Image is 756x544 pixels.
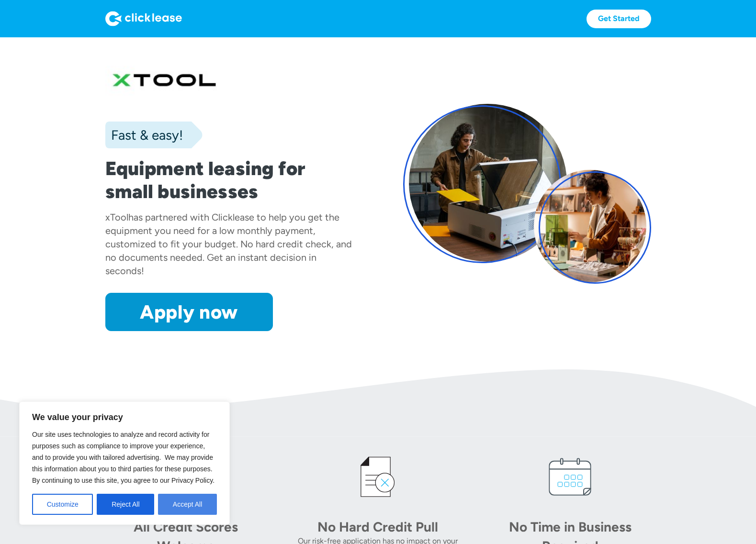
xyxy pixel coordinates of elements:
h1: Equipment leasing for small businesses [105,157,353,203]
div: No Hard Credit Pull [311,517,445,536]
button: Customize [32,494,93,515]
img: calendar icon [542,448,599,506]
div: Fast & easy! [105,125,183,144]
img: credit icon [349,448,406,506]
span: Our site uses technologies to analyze and record activity for purposes such as compliance to impr... [32,431,214,484]
button: Reject All [97,494,154,515]
a: Get Started [587,10,651,28]
p: We value your privacy [32,411,217,423]
a: Apply now [105,293,273,331]
img: Logo [105,11,182,26]
div: xTool [105,211,128,223]
div: We value your privacy [19,401,230,525]
button: Accept All [158,494,217,515]
div: has partnered with Clicklease to help you get the equipment you need for a low monthly payment, c... [105,211,352,277]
